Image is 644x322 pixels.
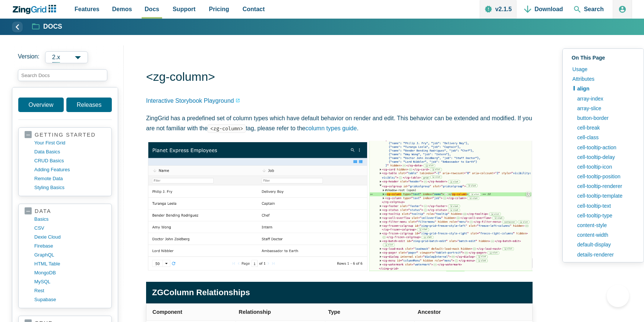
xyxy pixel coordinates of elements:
a: Docs [32,22,62,31]
a: content-style [574,220,638,230]
a: align [574,84,638,93]
a: Releases [66,98,112,112]
a: Usage [569,64,638,74]
a: supabase [34,295,105,304]
a: cell-tooltip-position [574,172,638,181]
span: Pricing [209,4,229,14]
a: cell-tooltip-template [574,191,638,201]
a: data basics [34,147,105,156]
a: adding features [34,165,105,174]
a: remote data [34,174,105,183]
a: cell-tooltip-type [574,211,638,220]
a: cell-tooltip-renderer [574,181,638,191]
span: Docs [145,4,159,14]
a: cell-class [574,133,638,142]
th: Component [146,303,236,321]
a: CRUD basics [34,156,105,165]
th: Relationship [236,303,325,321]
a: details-template [574,259,638,269]
a: cell-tooltip-action [574,143,638,152]
caption: ZGColumn Relationships [146,282,533,303]
a: Attributes [569,74,638,84]
a: details-renderer [574,250,638,259]
a: MySQL [34,277,105,286]
iframe: Help Scout Beacon - Open [607,285,629,307]
code: <zg-column> [208,124,246,133]
a: firebase [34,242,105,251]
a: CSV [34,224,105,233]
a: array-slice [574,103,638,113]
a: styling basics [34,183,105,192]
a: cell-break [574,123,638,133]
th: Ancestor [415,303,533,321]
span: Version: [18,51,40,63]
img: Image of the DOM relationship for the zg-column web component tag [146,141,533,271]
a: HTML table [34,259,105,268]
span: Features [75,4,100,14]
span: Demos [112,4,132,14]
th: Type [325,303,415,321]
a: MongoDB [34,268,105,277]
input: search input [18,69,107,81]
a: your first grid [34,138,105,147]
a: rest [34,286,105,295]
a: default-display [574,240,638,249]
a: GraphQL [34,251,105,259]
a: Interactive Storybook Playground [146,96,240,106]
strong: Docs [43,23,62,30]
h1: <zg-column> [146,69,533,86]
span: Contact [243,4,265,14]
a: cell-tooltip-text [574,201,638,211]
a: data [25,208,105,215]
a: getting started [25,131,105,138]
p: ZingGrid has a predefined set of column types which have default behavior on render and edit. Thi... [146,113,533,133]
a: cell-tooltip-icon [574,162,638,172]
a: button-border [574,113,638,123]
a: array-index [574,94,638,103]
a: basics [34,215,105,224]
label: Versions [18,51,118,63]
a: ZingChart Logo. Click to return to the homepage [12,5,60,14]
a: cell-tooltip-delay [574,152,638,162]
a: column types guide [306,125,357,131]
span: Support [173,4,195,14]
a: dexie cloud [34,233,105,242]
a: content-width [574,230,638,240]
a: Overview [18,98,64,112]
